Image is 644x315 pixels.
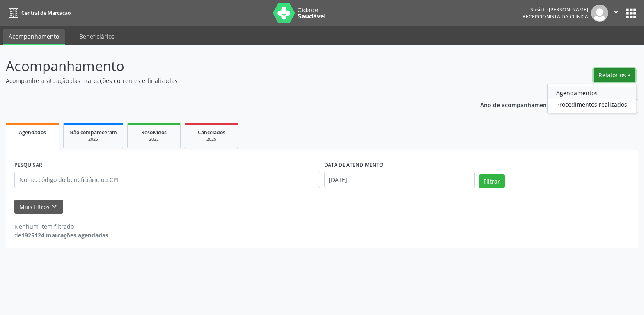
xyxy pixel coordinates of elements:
[6,76,449,85] p: Acompanhe a situação das marcações correntes e finalizadas
[21,231,108,239] strong: 1925124 marcações agendadas
[594,68,635,82] button: Relatórios
[73,29,120,44] a: Beneficiários
[14,200,63,214] button: Mais filtroskeyboard_arrow_down
[14,231,108,239] div: de
[141,129,167,136] span: Resolvidos
[14,222,108,231] div: Nenhum item filtrado
[3,29,65,45] a: Acompanhamento
[324,159,383,172] label: DATA DE ATENDIMENTO
[548,99,636,110] a: Procedimentos realizados
[6,56,449,76] p: Acompanhamento
[69,129,117,136] span: Não compareceram
[19,129,46,136] span: Agendados
[624,6,638,21] button: apps
[133,136,174,143] div: 2025
[548,87,636,99] a: Agendamentos
[608,5,624,22] button: 
[14,159,42,172] label: PESQUISAR
[50,202,59,211] i: keyboard_arrow_down
[480,99,553,110] p: Ano de acompanhamento
[69,136,117,143] div: 2025
[324,172,475,188] input: Selecione um intervalo
[14,172,320,188] input: Nome, código do beneficiário ou CPF
[479,174,505,188] button: Filtrar
[6,6,71,20] a: Central de Marcação
[547,84,636,113] ul: Relatórios
[191,136,232,143] div: 2025
[523,6,588,13] div: Susi de [PERSON_NAME]
[523,13,588,20] span: Recepcionista da clínica
[591,5,608,22] img: img
[21,9,71,16] span: Central de Marcação
[612,7,621,16] i: 
[198,129,225,136] span: Cancelados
